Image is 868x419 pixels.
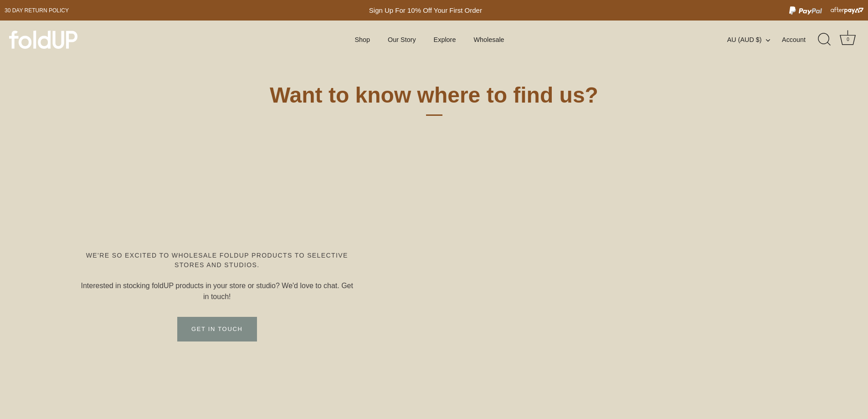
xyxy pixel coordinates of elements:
div: We're so excited to wholesale foldUP products to selective stores and studios. [78,251,356,270]
a: Our Story [380,31,424,48]
a: Account [782,34,822,45]
div: 0 [843,35,853,44]
h1: Want to know where to find us? [263,82,605,116]
button: AU (AUD $) [727,36,780,44]
p: Interested in stocking foldUP products in your store or studio? We'd love to chat. Get in touch! [78,280,356,302]
a: Wholesale [466,31,512,48]
div: Primary navigation [332,31,527,48]
a: 30 day Return policy [5,5,69,16]
a: Shop [347,31,378,48]
a: Explore [426,31,463,48]
a: Search [815,30,835,50]
a: Cart [838,30,858,50]
a: Get in touch [177,317,257,341]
